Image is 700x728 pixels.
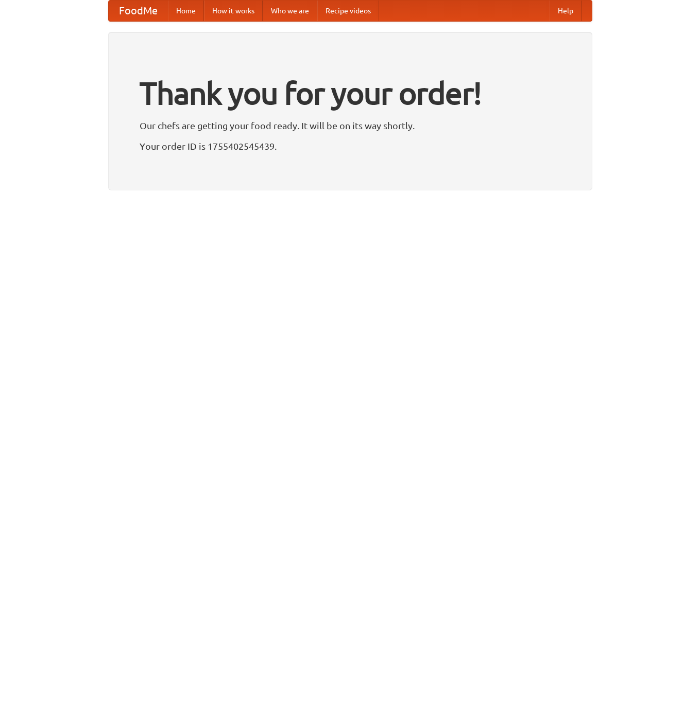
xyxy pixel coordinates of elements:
p: Our chefs are getting your food ready. It will be on its way shortly. [140,118,561,133]
a: FoodMe [109,1,168,21]
a: Recipe videos [317,1,379,21]
a: Help [550,1,582,21]
p: Your order ID is 1755402545439. [140,138,561,154]
a: How it works [204,1,263,21]
a: Who we are [263,1,317,21]
a: Home [168,1,204,21]
h1: Thank you for your order! [140,68,561,118]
